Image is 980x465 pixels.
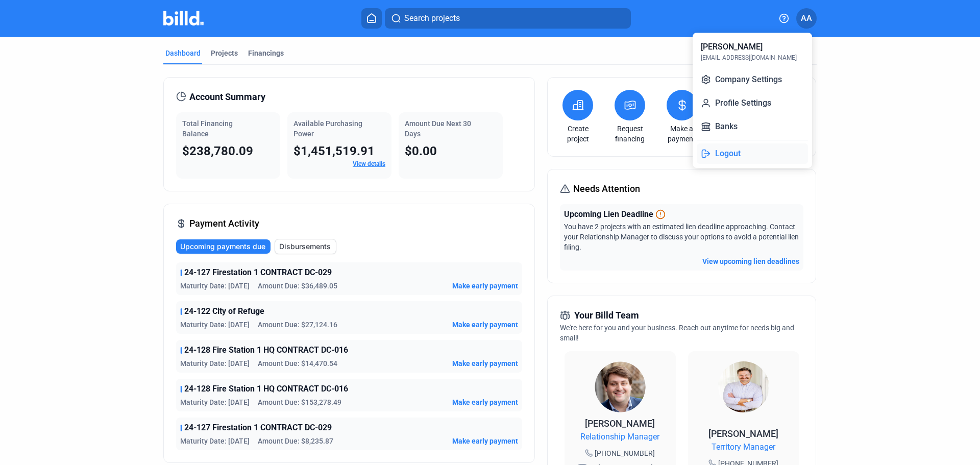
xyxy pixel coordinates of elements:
[697,143,808,164] button: Logout
[697,93,808,113] button: Profile Settings
[697,116,808,137] button: Banks
[701,41,763,53] div: [PERSON_NAME]
[701,53,797,62] div: [EMAIL_ADDRESS][DOMAIN_NAME]
[697,69,808,90] button: Company Settings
